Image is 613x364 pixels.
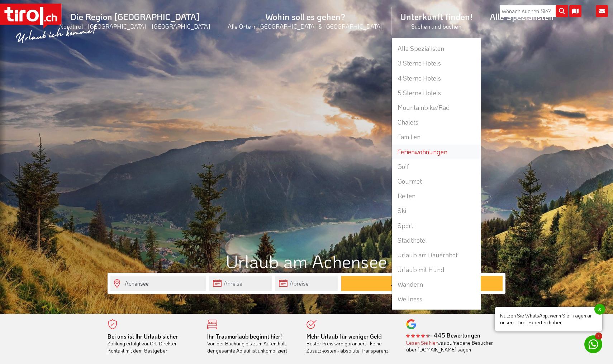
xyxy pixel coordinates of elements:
a: Mountainbike/Rad [392,100,481,115]
a: Familien [392,130,481,144]
a: Golf [392,159,481,174]
a: Wandern [392,277,481,292]
a: Gourmet [392,174,481,189]
b: Bei uns ist Ihr Urlaub sicher [108,333,178,340]
input: Anreise [209,276,272,291]
small: Suchen und buchen [400,22,472,30]
small: Alle Orte in [GEOGRAPHIC_DATA] & [GEOGRAPHIC_DATA] [228,22,383,30]
a: 3 Sterne Hotels [392,56,481,71]
span: x [594,304,605,315]
a: Unterkunft finden!Suchen und buchen [391,3,481,38]
a: Sport [392,218,481,233]
a: 5 Sterne Hotels [392,86,481,100]
b: Mehr Urlaub für weniger Geld [306,333,382,340]
a: Urlaub mit Hund [392,262,481,277]
a: 4 Sterne Hotels [392,71,481,86]
a: 1 Nutzen Sie WhatsApp, wenn Sie Fragen an unsere Tirol-Experten habenx [584,335,602,353]
span: 1 [595,333,602,340]
img: google [406,319,416,329]
a: Lesen Sie hier [406,339,437,346]
input: Abreise [275,276,338,291]
b: Ihr Traumurlaub beginnt hier! [207,333,282,340]
div: Bester Preis wird garantiert - keine Zusatzkosten - absolute Transparenz [306,333,395,354]
div: was zufriedene Besucher über [DOMAIN_NAME] sagen [406,339,495,353]
a: Chalets [392,115,481,130]
a: Reiten [392,189,481,203]
a: Urlaub am Bauernhof [392,248,481,262]
i: Kontakt [596,5,608,17]
small: Nordtirol - [GEOGRAPHIC_DATA] - [GEOGRAPHIC_DATA] [59,22,210,30]
div: Zahlung erfolgt vor Ort. Direkter Kontakt mit dem Gastgeber [108,333,196,354]
h1: Urlaub am Achensee [108,251,505,271]
input: Wonach suchen Sie? [500,5,568,17]
a: Ski [392,203,481,218]
button: Jetzt kostenlos anfragen [341,276,503,291]
a: Wohin soll es gehen?Alle Orte in [GEOGRAPHIC_DATA] & [GEOGRAPHIC_DATA] [219,3,391,38]
a: Alle Spezialisten [481,3,562,30]
div: Von der Buchung bis zum Aufenthalt, der gesamte Ablauf ist unkompliziert [207,333,296,354]
a: Alle Spezialisten [392,41,481,56]
span: Nutzen Sie WhatsApp, wenn Sie Fragen an unsere Tirol-Experten haben [495,307,602,331]
b: - 445 Bewertungen [406,331,480,339]
a: Stadthotel [392,233,481,248]
a: Die Region [GEOGRAPHIC_DATA]Nordtirol - [GEOGRAPHIC_DATA] - [GEOGRAPHIC_DATA] [51,3,219,38]
i: Karte öffnen [569,5,581,17]
input: Wo soll's hingehen? [110,276,206,291]
a: Ferienwohnungen [392,145,481,159]
a: Wellness [392,292,481,306]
